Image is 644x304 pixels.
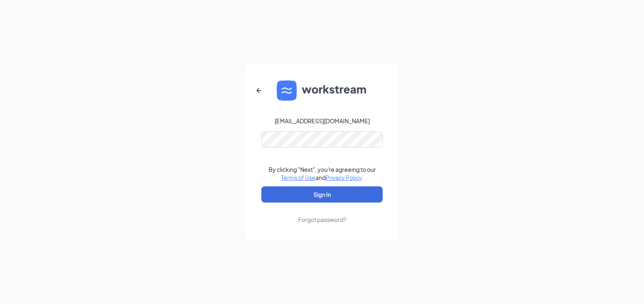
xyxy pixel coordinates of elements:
[281,174,316,181] a: Terms of Use
[326,174,362,181] a: Privacy Policy
[254,86,264,95] svg: ArrowLeftNew
[261,186,383,203] button: Sign In
[298,203,346,224] a: Forgot password?
[269,165,376,182] div: By clicking "Next", you're agreeing to our and .
[249,81,269,100] button: ArrowLeftNew
[298,215,346,224] div: Forgot password?
[277,80,367,101] img: WS logo and Workstream text
[275,117,370,125] div: [EMAIL_ADDRESS][DOMAIN_NAME]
